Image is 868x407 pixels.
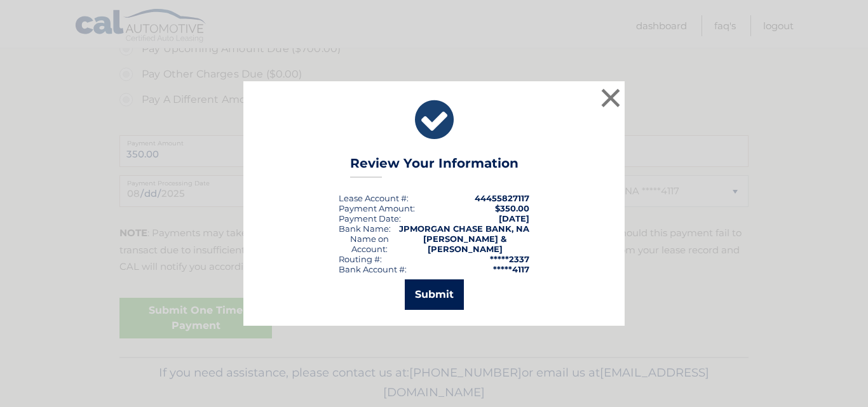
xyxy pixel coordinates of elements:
[339,213,399,224] span: Payment Date
[339,224,391,234] div: Bank Name:
[339,254,382,264] div: Routing #:
[339,234,400,254] div: Name on Account:
[495,203,529,213] span: $350.00
[339,193,409,203] div: Lease Account #:
[339,203,415,213] div: Payment Amount:
[475,193,529,203] strong: 44455827117
[339,213,401,224] div: :
[405,279,464,310] button: Submit
[423,234,506,254] strong: [PERSON_NAME] & [PERSON_NAME]
[399,224,529,234] strong: JPMORGAN CHASE BANK, NA
[339,264,407,274] div: Bank Account #:
[499,213,529,224] span: [DATE]
[350,156,519,178] h3: Review Your Information
[598,85,623,110] button: ×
